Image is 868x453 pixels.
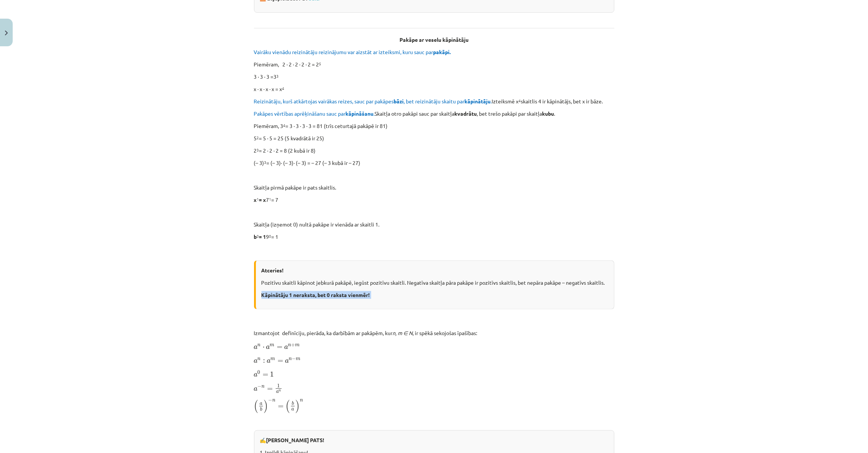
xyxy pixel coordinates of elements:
span: Vairāku vienādu reizinātāju reizinājumu var aizstāt ar izteiksmi, kuru sauc par [254,49,452,55]
span: n [258,344,261,347]
b: bāzi [394,98,404,104]
p: Pozitīvu skaitli kāpinot jebkurā pakāpē, iegūst pozitīvu skaitli. Negatīva skaitļa pāra pakāpe ir... [261,279,608,287]
span: n [300,399,303,402]
p: ✍️ [260,436,608,444]
p: Piemēram, 3 = 3 ∙ 3 ∙ 3 ∙ 3 = 81 (trīs ceturtajā pakāpē ir 81) [254,122,614,130]
b: pakāpi. [433,49,451,55]
p: Skaitļa (izņemot 0) nultā pakāpe ir vienāda ar skaitli 1. [254,221,614,228]
span: a [254,387,258,391]
span: 1 [277,384,280,388]
b: = 1 [259,233,266,240]
span: n [289,358,292,360]
p: Piemēram, 2 ∙ 2 ∙ 2 ∙ 2 ∙ 2 = 2 [254,60,614,68]
sup: 0 [269,233,272,239]
p: 9 = 1 [254,233,614,241]
span: = [278,360,283,363]
span: a [291,408,294,411]
span: a [266,346,270,349]
span: ⋅ [263,347,264,349]
sup: 3 [257,147,259,153]
p: 7 = 7 [254,196,614,204]
p: Skaitļa otro pakāpi sauc par skaitļa , bet trešo pakāpi par skaitļa . [254,110,614,118]
sup: 4 [283,122,286,128]
p: 3 ∙ 3 ∙ 3 =3 [254,73,614,81]
span: a [254,373,258,377]
strong: Kāpinātāju 1 neraksta, bet 0 raksta vienmēr! [261,291,370,298]
span: : [263,359,265,363]
b: kvadrātu [455,110,477,117]
span: 0 [258,371,260,374]
span: a [284,346,288,349]
span: n [272,399,275,402]
span: = [277,346,282,349]
span: m [270,358,275,360]
p: x ∙ x ∙ x ∙ x = x [254,85,614,93]
span: ( [254,400,258,413]
b: kubu [542,110,554,117]
sup: 1 [257,196,259,202]
span: n [258,358,261,360]
b: b [254,233,257,240]
sup: 2 [257,135,259,140]
b: = x [259,196,266,203]
b: kāpinātāju [465,98,491,104]
p: 2 = 2 ∙ 2 ∙ 2 = 8 (2 kubā ir 8) [254,147,614,154]
span: ) [264,400,268,413]
span: + [291,343,295,347]
sup: 3 [277,73,279,79]
sup: 3 [264,159,267,165]
sup: 0 [257,233,259,239]
span: − [268,399,272,402]
p: 5 = 5 ∙ 5 = 25 (5 kvadrātā ir 25) [254,134,614,142]
span: a [285,359,289,363]
span: = [267,388,273,391]
span: n [279,390,281,392]
span: b [292,401,294,405]
em: n, m ∈ N [393,329,413,336]
b: [PERSON_NAME] PATS! [266,437,325,443]
span: a [267,359,270,363]
span: b [260,407,262,412]
span: ( [285,400,290,413]
span: ) [295,400,300,413]
b: Pakāpe ar veselu kāpinātāju [399,36,469,43]
sup: 5 [319,61,322,66]
span: Pakāpes vērtības aprēķināšanu sauc par . [254,110,375,117]
span: a [276,391,279,393]
sup: 1 [269,196,272,202]
span: Reizinātāju, kurš atkārtojas vairākas reizes, sauc par pakāpes , bet reizinātāju skaitu par . [254,98,492,104]
span: n [262,386,265,388]
sup: 4 [282,85,285,91]
span: a [254,359,258,363]
p: Skaitļa pirmā pakāpe ir pats skaitlis. [254,184,614,191]
p: Izmantojot definīciju, pierāda, ka darbībām ar pakāpēm, kur , ir spēkā sekojošas īpašības: [254,329,614,337]
span: − [258,385,262,388]
span: m [296,358,300,360]
span: n [288,344,291,347]
sup: 4 [519,98,521,103]
span: 1 [270,372,274,377]
img: icon-close-lesson-0947bae3869378f0d4975bcd49f059093ad1ed9edebbc8119c70593378902aed.svg [5,31,8,35]
span: a [260,403,262,405]
b: Atceries! [261,267,284,274]
span: a [254,346,258,349]
p: Izteiksmē x skaitlis 4 ir kāpinātājs, bet x ir bāze. [254,97,614,105]
b: kāpināšanu [346,110,374,117]
b: x [254,196,257,203]
span: m [295,344,300,347]
p: (– 3) = (– 3)∙ (– 3)∙ (– 3) = – 27 (– 3 kubā ir – 27) [254,159,614,167]
span: = [263,374,268,377]
span: m [270,344,274,347]
span: − [292,357,296,361]
span: = [278,405,283,408]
